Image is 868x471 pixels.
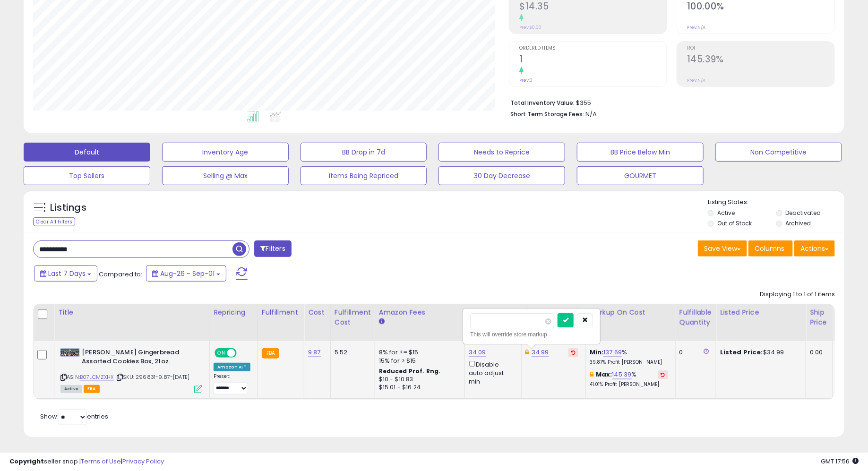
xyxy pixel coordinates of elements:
[794,240,835,257] button: Actions
[379,348,457,357] div: 8% for <= $15
[596,370,612,379] b: Max:
[810,308,829,327] div: Ship Price
[469,359,514,386] div: Disable auto adjust min
[438,143,565,162] button: Needs to Reprice
[687,25,705,30] small: Prev: N/A
[748,240,793,257] button: Columns
[60,349,79,356] img: 4186pporOJL._SL40_.jpg
[821,457,859,466] span: 2025-09-9 17:56 GMT
[603,348,622,357] a: 137.69
[687,46,834,51] span: ROI
[510,96,828,108] li: $355
[58,308,206,317] div: Title
[262,348,279,359] small: FBA
[590,348,604,357] b: Min:
[469,308,517,317] div: Min Price
[519,54,667,67] h2: 1
[786,209,821,217] label: Deactivated
[301,143,427,162] button: BB Drop in 7d
[720,348,763,357] b: Listed Price:
[50,201,86,214] h5: Listings
[48,269,86,278] span: Last 7 Days
[708,198,844,207] p: Listing States:
[687,54,834,67] h2: 145.39%
[379,384,457,392] div: $15.01 - $16.24
[115,373,189,381] span: | SKU: 296831-9.87-[DATE]
[679,308,712,327] div: Fulfillable Quantity
[510,110,584,118] b: Short Term Storage Fees:
[34,265,97,282] button: Last 7 Days
[810,348,825,357] div: 0.00
[24,143,150,162] button: Default
[590,381,668,388] p: 41.01% Profit [PERSON_NAME]
[99,270,142,279] span: Compared to:
[519,25,541,30] small: Prev: $0.00
[215,349,227,357] span: ON
[308,348,321,357] a: 9.87
[335,348,368,357] div: 5.52
[214,373,250,394] div: Preset:
[715,143,842,162] button: Non Competitive
[687,1,834,14] h2: 100.00%
[720,308,802,317] div: Listed Price
[510,99,575,107] b: Total Inventory Value:
[214,363,250,371] div: Amazon AI *
[379,357,457,365] div: 15% for > $15
[379,308,461,317] div: Amazon Fees
[335,308,371,327] div: Fulfillment Cost
[60,385,82,393] span: All listings currently available for purchase on Amazon
[577,166,704,185] button: GOURMET
[590,359,668,366] p: 39.87% Profit [PERSON_NAME]
[160,269,215,278] span: Aug-26 - Sep-01
[84,385,100,393] span: FBA
[469,348,486,357] a: 34.09
[577,143,704,162] button: BB Price Below Min
[60,348,202,392] div: ASIN:
[301,166,427,185] button: Items Being Repriced
[590,348,668,366] div: %
[262,308,300,317] div: Fulfillment
[612,370,632,379] a: 145.39
[254,240,291,257] button: Filters
[519,1,667,14] h2: $14.35
[687,77,705,83] small: Prev: N/A
[379,376,457,384] div: $10 - $10.83
[720,348,799,357] div: $34.99
[235,349,250,357] span: OFF
[162,166,289,185] button: Selling @ Max
[585,304,675,341] th: The percentage added to the cost of goods (COGS) that forms the calculator for Min & Max prices.
[122,457,164,466] a: Privacy Policy
[585,110,597,119] span: N/A
[146,265,226,282] button: Aug-26 - Sep-01
[9,457,164,466] div: seller snap | |
[438,166,565,185] button: 30 Day Decrease
[379,317,385,326] small: Amazon Fees.
[590,308,671,317] div: Markup on Cost
[519,77,533,83] small: Prev: 0
[24,166,150,185] button: Top Sellers
[80,373,114,381] a: B07LCMZXHX
[214,308,254,317] div: Repricing
[717,219,752,227] label: Out of Stock
[82,348,197,368] b: [PERSON_NAME] Gingerbread Assorted Cookies Box, 21oz.
[525,308,582,317] div: [PERSON_NAME]
[717,209,735,217] label: Active
[379,367,441,375] b: Reduced Prof. Rng.
[519,46,667,51] span: Ordered Items
[698,240,747,257] button: Save View
[679,348,709,357] div: 0
[162,143,289,162] button: Inventory Age
[40,412,108,421] span: Show: entries
[590,370,668,388] div: %
[760,290,835,299] div: Displaying 1 to 1 of 1 items
[9,457,44,466] strong: Copyright
[532,348,549,357] a: 34.99
[33,217,75,226] div: Clear All Filters
[81,457,121,466] a: Terms of Use
[786,219,811,227] label: Archived
[470,330,593,339] div: This will override store markup
[755,244,784,253] span: Columns
[308,308,327,317] div: Cost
